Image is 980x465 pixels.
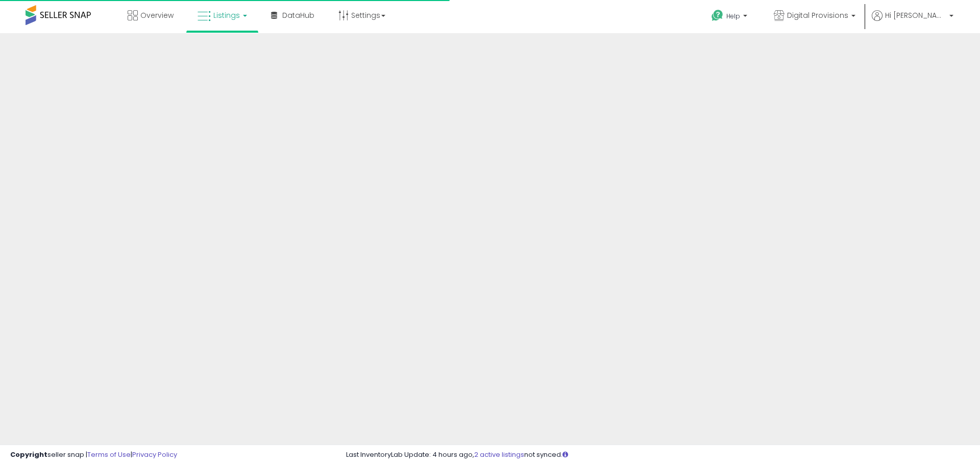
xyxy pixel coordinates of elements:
strong: Copyright [10,450,47,459]
a: 2 active listings [474,450,524,459]
i: Get Help [711,9,724,22]
span: Overview [140,10,174,20]
span: Help [726,12,740,20]
span: Listings [213,10,240,20]
span: Hi [PERSON_NAME] [885,10,946,20]
a: Terms of Use [87,450,131,459]
a: Hi [PERSON_NAME] [872,10,953,33]
span: DataHub [282,10,314,20]
div: seller snap | | [10,450,177,460]
a: Privacy Policy [132,450,177,459]
i: Click here to read more about un-synced listings. [562,451,568,458]
a: Help [703,2,757,33]
span: Digital Provisions [787,10,848,20]
div: Last InventoryLab Update: 4 hours ago, not synced. [346,450,970,460]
